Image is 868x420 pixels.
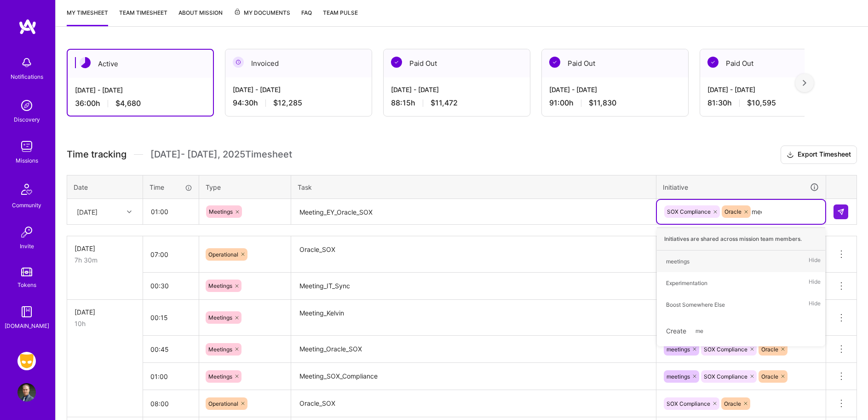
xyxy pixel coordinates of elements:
[17,96,36,115] img: discovery
[691,325,708,337] span: me
[80,57,91,68] img: Active
[834,204,849,219] div: null
[119,8,167,26] a: Team timesheet
[143,274,199,298] input: HH:MM
[704,346,747,353] span: SOX Compliance
[707,57,719,68] img: Paid Out
[233,57,244,68] img: Invoiced
[323,9,358,16] span: Team Pulse
[549,57,560,68] img: Paid Out
[549,98,681,108] div: 91:00 h
[809,255,821,268] span: Hide
[747,98,776,108] span: $10,595
[21,268,32,276] img: tokens
[667,400,710,407] span: SOX Compliance
[292,337,655,362] textarea: Meeting_Oracle_SOX
[17,383,36,402] img: User Avatar
[208,282,232,289] span: Meetings
[667,346,690,353] span: meetings
[292,364,655,389] textarea: Meeting_SOX_Compliance
[542,49,688,77] div: Paid Out
[127,210,132,214] i: icon Chevron
[11,72,43,82] div: Notifications
[149,182,192,192] div: Time
[20,241,34,251] div: Invite
[803,80,806,86] img: right
[68,50,213,78] div: Active
[292,301,655,335] textarea: Meeting_Kelvin
[384,49,530,77] div: Paid Out
[666,278,707,288] div: Experimentation
[700,49,846,77] div: Paid Out
[77,207,98,216] div: [DATE]
[234,8,290,18] span: My Documents
[178,8,223,26] a: About Mission
[234,8,290,26] a: My Documents
[67,175,143,199] th: Date
[809,298,821,311] span: Hide
[209,208,233,215] span: Meetings
[292,237,655,272] textarea: Oracle_SOX
[17,280,36,290] div: Tokens
[75,244,135,253] div: [DATE]
[661,320,821,342] div: Create
[18,18,37,35] img: logo
[75,99,206,108] div: 36:00 h
[657,227,825,251] div: Initiatives are shared across mission team members.
[17,352,36,370] img: Grindr: Data + FE + CyberSecurity + QA
[12,200,41,210] div: Community
[144,199,198,224] input: HH:MM
[549,85,681,94] div: [DATE] - [DATE]
[17,53,36,72] img: bell
[837,208,845,216] img: Submit
[273,98,302,108] span: $12,285
[208,373,232,380] span: Meetings
[208,314,232,321] span: Meetings
[143,337,199,362] input: HH:MM
[292,200,655,224] textarea: Meeting_EY_Oracle_SOX
[67,8,108,26] a: My timesheet
[663,182,819,192] div: Initiative
[707,85,839,94] div: [DATE] - [DATE]
[724,400,741,407] span: Oracle
[707,98,839,108] div: 81:30 h
[14,115,40,124] div: Discovery
[16,156,38,165] div: Missions
[724,208,742,215] span: Oracle
[17,137,36,156] img: teamwork
[589,98,616,108] span: $11,830
[809,277,821,289] span: Hide
[115,99,141,108] span: $4,680
[233,98,364,108] div: 94:30 h
[667,373,690,380] span: meetings
[323,8,358,26] a: Team Pulse
[208,251,238,258] span: Operational
[787,150,794,160] i: icon Download
[391,85,523,94] div: [DATE] - [DATE]
[667,208,711,215] span: SOX Compliance
[301,8,312,26] a: FAQ
[75,85,206,95] div: [DATE] - [DATE]
[75,319,135,328] div: 10h
[67,149,126,160] span: Time tracking
[233,85,364,94] div: [DATE] - [DATE]
[15,383,38,402] a: User Avatar
[199,175,291,199] th: Type
[225,49,372,77] div: Invoiced
[75,255,135,265] div: 7h 30m
[208,346,232,353] span: Meetings
[781,146,857,164] button: Export Timesheet
[17,223,36,241] img: Invite
[666,300,725,309] div: Boost Somewhere Else
[17,303,36,321] img: guide book
[666,257,690,266] div: meetings
[391,98,523,108] div: 88:15 h
[292,274,655,299] textarea: Meeting_IT_Sync
[143,242,199,267] input: HH:MM
[143,305,199,330] input: HH:MM
[150,149,292,160] span: [DATE] - [DATE] , 2025 Timesheet
[391,57,402,68] img: Paid Out
[761,346,778,353] span: Oracle
[292,391,655,416] textarea: Oracle_SOX
[15,352,38,370] a: Grindr: Data + FE + CyberSecurity + QA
